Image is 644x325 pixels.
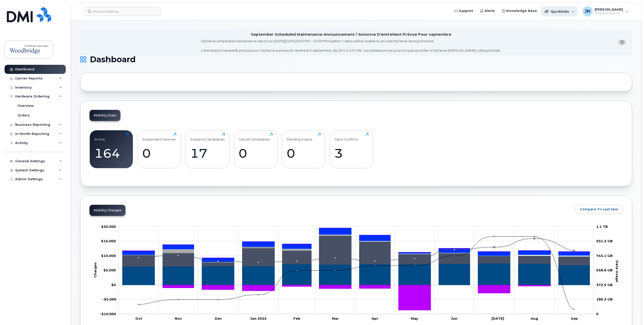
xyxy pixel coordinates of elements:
span: Compare To Last Year [580,207,618,212]
g: $0 [100,312,116,316]
tspan: Mar [332,316,339,320]
a: Suspend Candidates17 [190,133,225,165]
tspan: [DATE] [491,316,504,320]
tspan: 745.1 GB [596,253,613,257]
div: 17 [190,146,225,161]
tspan: May [411,316,418,320]
a: Data Conflicts3 [334,133,369,165]
tspan: Aug [530,316,538,320]
span: Dashboard [90,56,136,63]
tspan: -$10,000 [100,312,116,316]
g: Rate Plan [122,263,590,285]
div: 0 [142,146,176,161]
g: $0 [103,268,116,272]
div: Suspend Candidates [190,133,225,141]
button: Compare To Last Year [575,205,623,214]
tspan: Apr [371,316,378,320]
div: 0 [239,146,273,161]
tspan: Data Usage [615,260,619,282]
tspan: $0 [111,282,116,287]
tspan: 558.8 GB [596,268,613,272]
g: $0 [102,297,116,301]
div: September Scheduled Maintenance Announcement / Annonce D'entretient Prévue Pour septembre [251,32,451,37]
button: close notification [618,40,626,45]
a: Suspended Devices0 [142,133,176,165]
tspan: Charges [93,262,97,278]
div: 164 [94,146,128,161]
div: Suspended Devices [142,133,176,141]
tspan: 931.3 GB [596,239,613,243]
tspan: $5,000 [103,268,116,272]
div: 0 [287,146,321,161]
tspan: 186.3 GB [596,297,613,301]
tspan: Dec [215,316,222,320]
a: Active164 [94,133,128,165]
div: MyServe scheduled maintenance will occur [DATE][DATE] 8:00 PM - 10:00 PM Eastern. Users will be u... [201,39,501,53]
tspan: $10,000 [101,253,116,257]
div: Pending Status [287,133,312,141]
a: Cancel Candidates0 [239,133,273,165]
div: Data Conflicts [334,133,358,141]
div: Cancel Candidates [239,133,270,141]
g: $0 [101,224,116,228]
g: $0 [101,239,116,243]
div: 3 [334,146,369,161]
tspan: Nov [175,316,182,320]
div: Active [94,133,105,141]
g: Roaming [122,236,590,266]
tspan: Sep [571,316,578,320]
tspan: Feb [293,316,300,320]
tspan: -$5,000 [102,297,116,301]
tspan: Jun [451,316,457,320]
tspan: 1.1 TB [596,224,608,228]
g: $0 [101,253,116,257]
tspan: Jan 2025 [250,316,267,320]
tspan: $15,000 [101,239,116,243]
tspan: $20,000 [101,224,116,228]
tspan: Oct [135,316,142,320]
a: Pending Status0 [287,133,321,165]
tspan: 372.5 GB [596,282,613,287]
tspan: 0 [596,312,598,316]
